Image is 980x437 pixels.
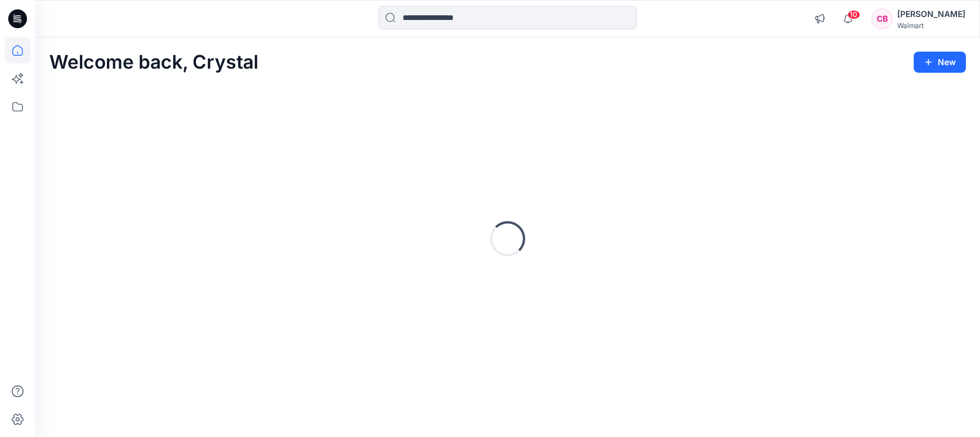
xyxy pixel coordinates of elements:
[847,10,860,19] span: 10
[897,21,965,30] div: Walmart
[871,8,893,29] div: CB
[897,7,965,21] div: [PERSON_NAME]
[49,52,258,73] h2: Welcome back, Crystal
[914,52,966,73] button: New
